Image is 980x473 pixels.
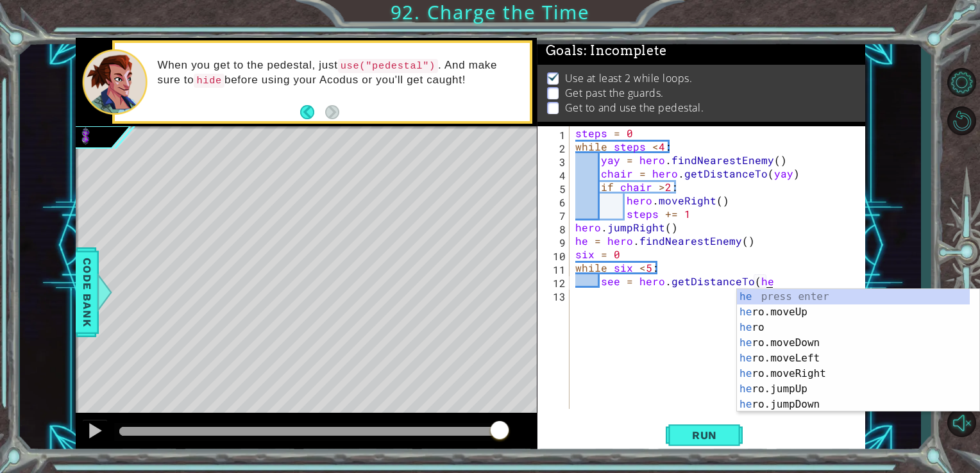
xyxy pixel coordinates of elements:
div: 12 [540,276,570,290]
div: 5 [540,182,570,195]
img: Image for 609c3b9b03c80500454be2ee [76,126,96,146]
code: hide [194,74,224,88]
p: Get past the guards. [565,86,664,100]
button: Ctrl + P: Play [82,419,108,445]
button: Level Options [943,65,980,100]
div: 2 [540,142,570,155]
button: Next [325,105,339,119]
div: 9 [540,236,570,249]
div: 6 [540,195,570,209]
button: Shift+Enter: Run current code. [666,419,743,451]
p: Get to and use the pedestal. [565,101,704,115]
button: Unmute [943,405,980,440]
code: use("pedestal") [338,59,438,73]
div: 10 [540,249,570,263]
div: 11 [540,263,570,276]
div: 8 [540,222,570,236]
img: Check mark for checkbox [547,71,560,81]
span: Code Bank [77,253,97,331]
p: When you get to the pedestal, just . And make sure to before using your Acodus or you'll get caught! [157,58,521,88]
span: : Incomplete [584,43,666,58]
button: Restart Level [943,104,980,138]
div: 3 [540,155,570,169]
div: 4 [540,169,570,182]
p: Use at least 2 while loops. [565,71,693,85]
div: 7 [540,209,570,222]
div: 13 [540,290,570,303]
button: Back [300,105,325,119]
div: 1 [540,128,570,142]
span: Run [679,429,730,442]
span: Goals [546,43,667,59]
